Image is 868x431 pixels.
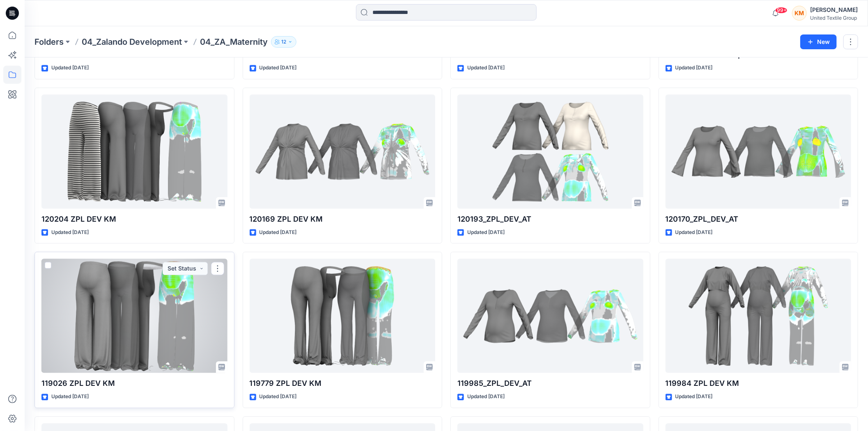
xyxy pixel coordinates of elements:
[457,213,643,225] p: 120193_ZPL_DEV_AT
[457,94,643,209] a: 120193_ZPL_DEV_AT
[51,392,89,401] p: Updated [DATE]
[666,94,852,209] a: 120170_ZPL_DEV_AT
[271,36,296,48] button: 12
[41,213,227,225] p: 120204 ZPL DEV KM
[810,15,858,21] div: United Textile Group
[250,213,436,225] p: 120169 ZPL DEV KM
[41,378,227,389] p: 119026 ZPL DEV KM
[800,34,837,49] button: New
[250,259,436,373] a: 119779 ZPL DEV KM
[250,378,436,389] p: 119779 ZPL DEV KM
[675,392,713,401] p: Updated [DATE]
[457,259,643,373] a: 119985_ZPL_DEV_AT
[259,392,297,401] p: Updated [DATE]
[281,37,286,46] p: 12
[51,64,89,72] p: Updated [DATE]
[675,228,713,237] p: Updated [DATE]
[792,6,807,21] div: KM
[666,213,852,225] p: 120170_ZPL_DEV_AT
[467,392,505,401] p: Updated [DATE]
[775,7,788,14] span: 99+
[51,228,89,237] p: Updated [DATE]
[666,259,852,373] a: 119984 ZPL DEV KM
[457,378,643,389] p: 119985_ZPL_DEV_AT
[41,94,227,209] a: 120204 ZPL DEV KM
[259,64,297,72] p: Updated [DATE]
[467,228,505,237] p: Updated [DATE]
[810,5,858,15] div: [PERSON_NAME]
[467,64,505,72] p: Updated [DATE]
[675,64,713,72] p: Updated [DATE]
[41,259,227,373] a: 119026 ZPL DEV KM
[259,228,297,237] p: Updated [DATE]
[200,36,268,48] p: 04_ZA_Maternity
[82,36,182,48] a: 04_Zalando Development
[666,378,852,389] p: 119984 ZPL DEV KM
[250,94,436,209] a: 120169 ZPL DEV KM
[34,36,64,48] a: Folders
